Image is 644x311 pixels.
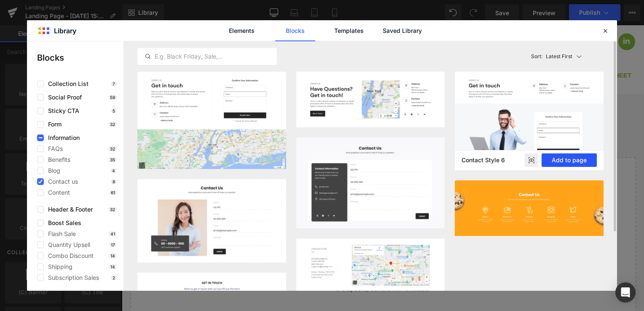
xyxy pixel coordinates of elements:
div: Open Intercom Messenger [615,282,636,303]
img: Maverick LED [8,33,70,63]
span: Form [44,121,62,128]
span: Boost Sales [44,220,81,226]
span: Lighting [70,46,100,54]
a: [PHONE_NUMBER] [31,13,91,20]
span: Header & Footer [44,206,93,213]
p: 59 [108,95,117,100]
p: 32 [108,207,117,212]
a: Blocks [275,20,315,41]
input: E.g. Black Friday, Sale,... [138,51,276,62]
p: 32 [108,122,117,127]
span: Blog [44,167,60,174]
div: Preview [525,153,538,167]
p: 8 [111,179,117,184]
p: 4 [110,168,117,173]
span: Controls [115,46,151,54]
span: Shipping [44,263,72,270]
p: 2 [111,275,117,280]
a: Explore Template [223,238,299,255]
a: Refrigeration [166,46,225,55]
a: Spec Sheet [465,42,514,58]
p: Latest First [546,53,572,60]
a: EV [233,46,249,55]
p: 5 [111,108,117,113]
p: 61 [109,190,117,195]
span: Catalog [350,46,381,54]
span: Quantity Upsell [44,241,90,248]
p: 35 [108,157,117,162]
span: Content [44,189,70,196]
img: image [296,72,445,127]
img: image [455,72,604,170]
p: Blocks [37,51,123,64]
span: Social Proof [44,94,82,101]
p: 7 [111,81,117,86]
span: Solar [257,46,279,54]
a: Schedule your free NLC Commissioning! [190,7,331,26]
span: Benefits [44,156,70,163]
a: Lighting [70,46,107,55]
img: image [137,72,286,169]
a: [EMAIL_ADDRESS][DOMAIN_NAME] [126,7,186,25]
span: Resources [295,46,335,54]
p: 41 [109,231,117,236]
img: image [137,179,286,263]
img: image [296,239,445,295]
span: Flash Sale [44,231,76,237]
img: image [455,180,604,236]
a: Saved Library [382,20,422,41]
p: 32 [108,146,117,151]
a: Resources [295,46,342,55]
a: Controls [115,46,158,55]
button: Latest FirstSort:Latest First [528,41,604,72]
span: Sort: [531,54,542,59]
button: Add to page [542,153,597,167]
span: Collection List [44,80,89,87]
p: 17 [109,242,117,247]
span: Contact us [44,178,78,185]
span: Information [44,134,80,141]
span: EV [233,46,242,54]
a: Templates [329,20,369,41]
span: Refrigeration [166,46,218,54]
p: 14 [109,253,117,258]
span: FAQs [44,145,63,152]
p: or Drag & Drop elements from left sidebar [22,261,501,267]
span: Sticky CTA [44,107,79,114]
a: Get Quote [416,42,461,58]
span: Subscription Sales [44,274,99,281]
a: Solar [257,46,287,55]
p: 14 [109,264,117,269]
h5: Contact Style 6 [462,156,512,164]
a: Catalog [350,46,381,55]
marquee: Schedule your free NLC Commissioning! [198,10,319,20]
span: Combo Discount [44,252,94,259]
a: Elements [222,20,262,41]
img: image [296,137,445,228]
